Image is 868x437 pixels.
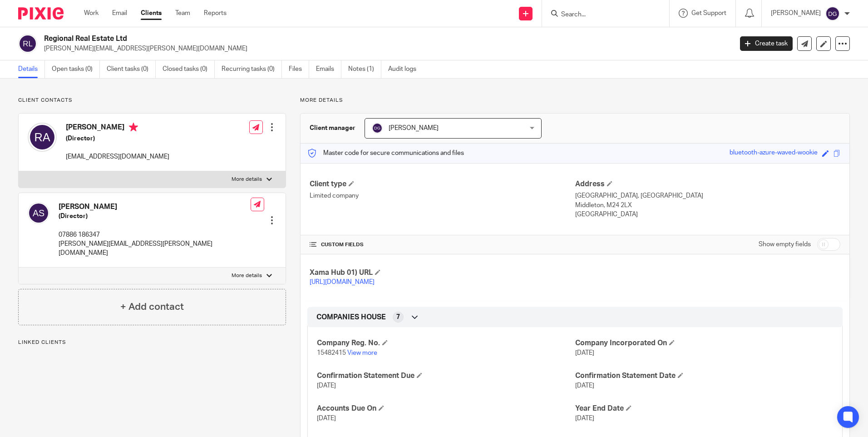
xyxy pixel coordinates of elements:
h4: Year End Date [575,404,833,413]
label: Show empty fields [759,240,811,249]
h4: Accounts Due On [317,404,575,413]
span: [DATE] [575,350,594,356]
p: Middleton, M24 2LX [575,201,840,210]
h4: Confirmation Statement Date [575,371,833,381]
a: Details [18,60,45,78]
a: Audit logs [388,60,423,78]
span: 7 [396,313,400,322]
span: 15482415 [317,350,346,356]
a: View more [347,350,377,356]
i: Primary [129,123,138,132]
h4: Company Incorporated On [575,338,833,348]
a: Recurring tasks (0) [222,60,282,78]
img: svg%3E [28,202,49,224]
h5: (Director) [59,212,251,221]
h4: [PERSON_NAME] [59,202,251,212]
img: svg%3E [18,34,37,53]
a: [URL][DOMAIN_NAME] [310,279,375,285]
h3: Client manager [310,124,355,133]
p: [PERSON_NAME][EMAIL_ADDRESS][PERSON_NAME][DOMAIN_NAME] [59,239,251,258]
img: svg%3E [28,123,57,152]
p: Limited company [310,191,575,200]
input: Search [560,11,642,19]
span: [DATE] [317,382,336,389]
h4: CUSTOM FIELDS [310,241,575,248]
a: Emails [316,60,341,78]
h2: Regional Real Estate Ltd [44,34,590,44]
p: Master code for secure communications and files [307,149,464,158]
h4: [PERSON_NAME] [66,123,169,134]
span: [DATE] [317,415,336,422]
span: [DATE] [575,382,594,389]
p: Client contacts [18,97,286,104]
img: svg%3E [825,6,840,21]
p: More details [232,272,262,279]
a: Open tasks (0) [52,60,100,78]
h4: Confirmation Statement Due [317,371,575,381]
img: Pixie [18,7,64,20]
h4: + Add contact [120,300,184,314]
span: [DATE] [575,415,594,422]
span: COMPANIES HOUSE [316,313,386,322]
div: bluetooth-azure-waved-wookie [730,148,818,159]
a: Files [289,60,309,78]
h4: Company Reg. No. [317,338,575,348]
p: More details [232,176,262,183]
span: Get Support [691,10,726,16]
p: [PERSON_NAME][EMAIL_ADDRESS][PERSON_NAME][DOMAIN_NAME] [44,44,726,53]
a: Clients [141,9,162,18]
h4: Client type [310,179,575,189]
a: Notes (1) [348,60,381,78]
p: Linked clients [18,339,286,346]
p: [GEOGRAPHIC_DATA] [575,210,840,219]
h4: Xama Hub 01) URL [310,268,575,278]
a: Work [84,9,99,18]
a: Reports [204,9,227,18]
p: More details [300,97,850,104]
p: [GEOGRAPHIC_DATA], [GEOGRAPHIC_DATA] [575,191,840,200]
h5: (Director) [66,134,169,143]
a: Email [112,9,127,18]
span: [PERSON_NAME] [389,125,439,131]
p: [EMAIL_ADDRESS][DOMAIN_NAME] [66,152,169,161]
p: 07886 186347 [59,230,251,239]
h4: Address [575,179,840,189]
a: Team [175,9,190,18]
img: svg%3E [372,123,383,134]
p: [PERSON_NAME] [771,9,821,18]
a: Closed tasks (0) [163,60,215,78]
a: Client tasks (0) [107,60,156,78]
a: Create task [740,36,793,51]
